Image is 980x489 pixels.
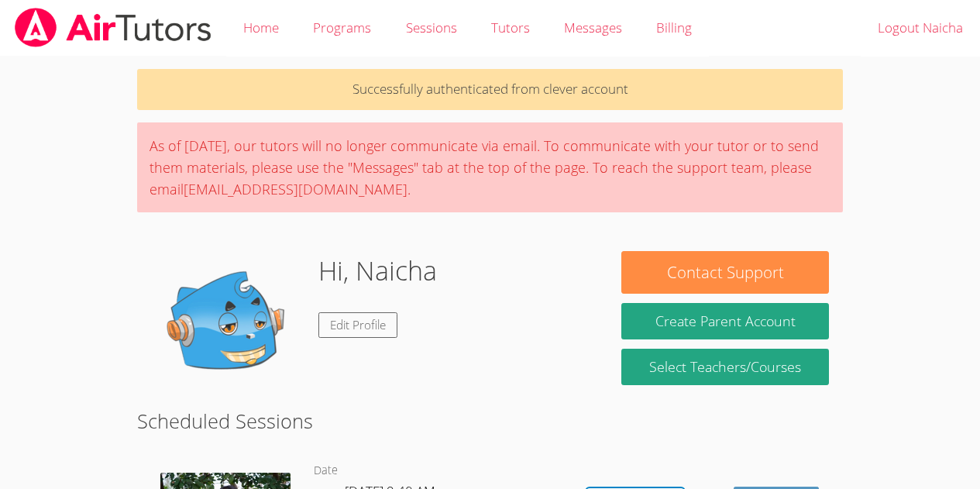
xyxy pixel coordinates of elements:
[621,303,828,339] button: Create Parent Account
[621,349,828,385] a: Select Teachers/Courses
[314,461,338,480] dt: Date
[13,8,213,47] img: airtutors_banner-c4298cdbf04f3fff15de1276eac7730deb9818008684d7c2e4769d2f7ddbe033.png
[151,251,306,406] img: default.png
[318,312,397,338] a: Edit Profile
[137,122,843,212] div: As of [DATE], our tutors will no longer communicate via email. To communicate with your tutor or ...
[318,251,437,291] h1: Hi, Naicha
[621,251,828,294] button: Contact Support
[137,69,843,110] p: Successfully authenticated from clever account
[137,406,843,436] h2: Scheduled Sessions
[564,19,622,36] span: Messages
